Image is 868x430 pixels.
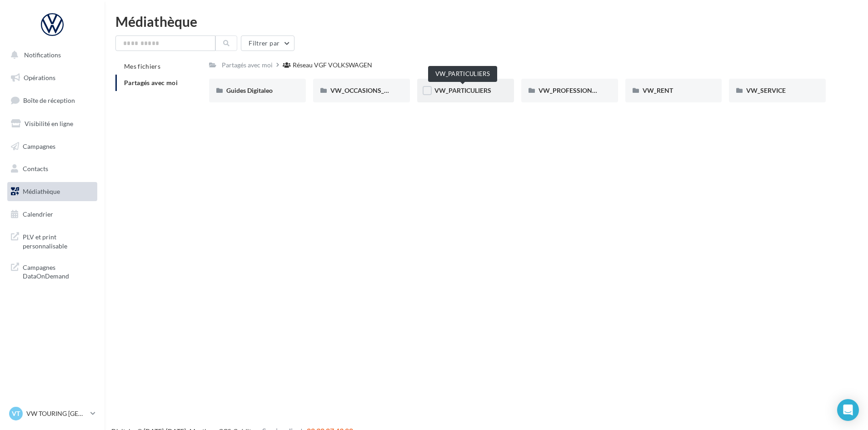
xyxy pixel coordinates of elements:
[23,231,94,250] span: PLV et print personnalisable
[643,86,673,94] span: VW_RENT
[26,409,87,418] p: VW TOURING [GEOGRAPHIC_DATA]
[5,182,99,201] a: Médiathèque
[428,66,497,82] div: VW_PARTICULIERS
[241,35,294,51] button: Filtrer par
[24,74,55,81] span: Opérations
[434,86,491,94] span: VW_PARTICULIERS
[5,114,99,133] a: Visibilité en ligne
[539,86,608,94] span: VW_PROFESSIONNELS
[25,120,73,127] span: Visibilité en ligne
[23,96,75,104] span: Boîte de réception
[5,258,99,284] a: Campagnes DataOnDemand
[12,409,20,418] span: VT
[23,165,48,172] span: Contacts
[124,79,178,86] span: Partagés avec moi
[5,159,99,178] a: Contacts
[23,187,60,195] span: Médiathèque
[5,68,99,87] a: Opérations
[5,137,99,156] a: Campagnes
[23,210,53,218] span: Calendrier
[837,399,859,421] div: Open Intercom Messenger
[115,15,857,28] div: Médiathèque
[5,46,95,65] button: Notifications
[24,51,61,59] span: Notifications
[23,261,94,281] span: Campagnes DataOnDemand
[226,86,273,94] span: Guides Digitaleo
[5,205,99,224] a: Calendrier
[330,86,419,94] span: VW_OCCASIONS_GARANTIES
[293,61,372,70] div: Réseau VGF VOLKSWAGEN
[23,142,55,150] span: Campagnes
[7,405,97,422] a: VT VW TOURING [GEOGRAPHIC_DATA]
[124,62,160,70] span: Mes fichiers
[746,86,786,94] span: VW_SERVICE
[222,61,273,70] div: Partagés avec moi
[5,227,99,254] a: PLV et print personnalisable
[5,91,99,110] a: Boîte de réception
